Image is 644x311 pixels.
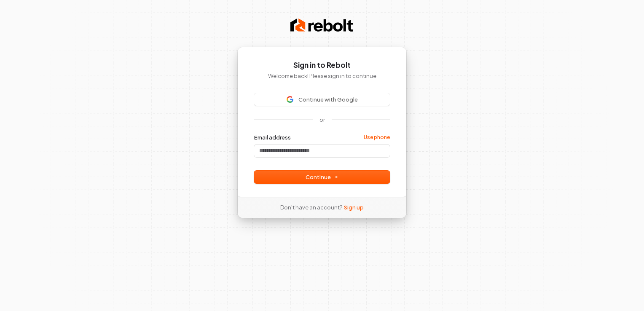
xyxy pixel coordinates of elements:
[306,173,338,181] span: Continue
[280,204,342,211] span: Don’t have an account?
[254,171,390,183] button: Continue
[290,17,354,34] img: Rebolt Logo
[287,96,293,103] img: Sign in with Google
[319,116,325,123] p: or
[344,204,364,211] a: Sign up
[254,93,390,106] button: Sign in with GoogleContinue with Google
[298,96,358,103] span: Continue with Google
[254,134,291,141] label: Email address
[254,72,390,80] p: Welcome back! Please sign in to continue
[364,134,390,141] a: Use phone
[254,60,390,70] h1: Sign in to Rebolt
